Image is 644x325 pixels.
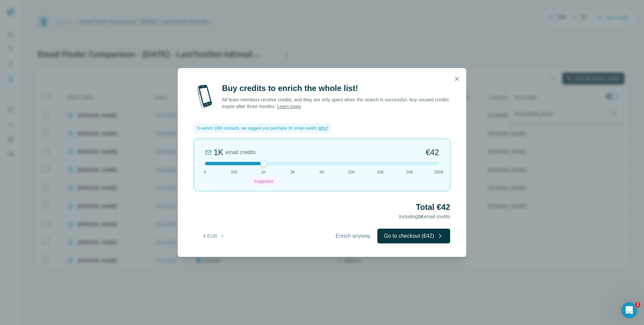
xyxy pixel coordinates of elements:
[418,214,424,219] span: 1K
[261,169,266,175] span: 1K
[377,229,450,243] button: Go to checkout (€42)
[320,169,325,175] span: 5K
[336,232,371,240] span: Enrich anyway
[204,169,206,175] span: 0
[252,177,275,185] div: Suggested
[318,126,328,131] span: Why?
[290,169,295,175] span: 2K
[194,83,215,110] img: mobile-phone
[621,302,637,318] iframe: Intercom live chat
[329,229,377,243] button: Enrich anyway
[231,169,237,175] span: 200
[348,169,355,175] span: 10K
[406,169,413,175] span: 50K
[199,230,230,242] button: € EUR
[635,302,640,308] span: 2
[225,148,256,156] span: email credits
[222,96,450,110] p: All team members receive credits, and they are only spent when the search is successful. Any unus...
[377,169,384,175] span: 20K
[277,104,301,109] a: Learn more
[426,147,439,158] span: €42
[214,147,223,158] div: 1K
[197,125,317,131] span: To enrich 1000 contacts, we suggest you purchase 1K email credits
[399,214,450,219] span: Including email credits
[434,169,444,175] span: 500K
[194,202,450,213] h2: Total €42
